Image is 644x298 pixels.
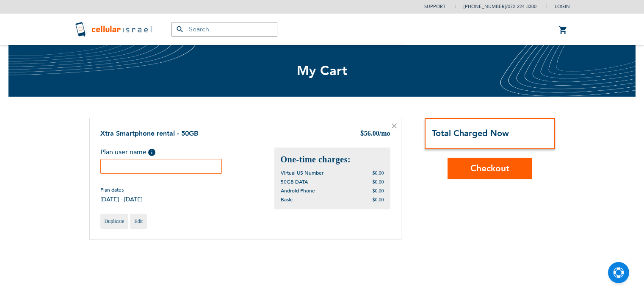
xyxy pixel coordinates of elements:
[360,129,390,139] div: 56.00
[100,187,143,193] span: Plan dates
[281,170,323,176] span: Virtual US Number
[373,188,384,194] span: $0.00
[130,214,147,229] a: Edit
[432,128,509,139] strong: Total Charged Now
[148,149,155,156] span: Help
[134,218,143,224] span: Edit
[100,148,146,157] span: Plan user name
[105,218,124,224] span: Duplicate
[555,3,570,10] span: Login
[373,197,384,203] span: $0.00
[100,195,143,203] span: [DATE] - [DATE]
[464,3,506,10] a: [PHONE_NUMBER]
[281,187,315,194] span: Android Phone
[281,178,308,185] span: 50GB DATA
[455,0,536,13] li: /
[373,179,384,185] span: $0.00
[424,3,445,10] a: Support
[281,154,384,165] h2: One-time charges:
[360,129,364,139] span: $
[508,3,536,10] a: 072-224-3300
[470,162,509,175] span: Checkout
[373,170,384,176] span: $0.00
[171,22,277,37] input: Search
[100,214,129,229] a: Duplicate
[448,158,532,179] button: Checkout
[281,196,293,203] span: Basic
[100,129,198,138] a: Xtra Smartphone rental - 50GB
[379,130,390,137] span: /mo
[297,62,348,80] span: My Cart
[75,21,155,38] img: Cellular Israel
